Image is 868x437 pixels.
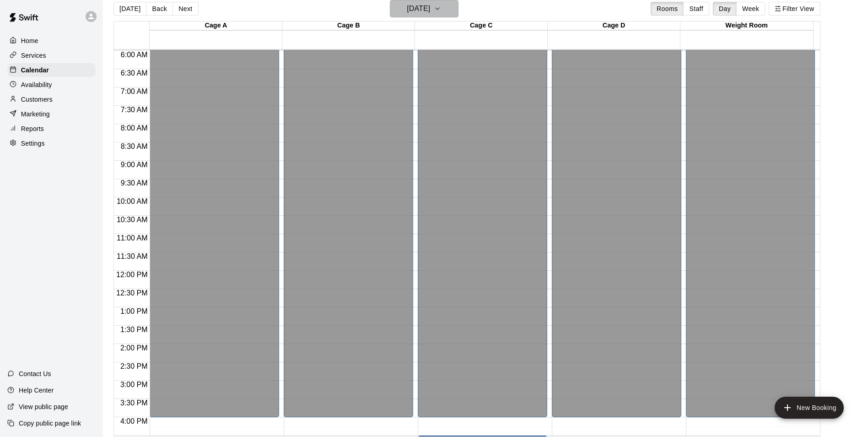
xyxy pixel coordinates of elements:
[7,63,96,77] a: Calendar
[114,252,150,260] span: 11:30 AM
[19,402,68,411] p: View public page
[114,289,150,297] span: 12:30 PM
[415,22,548,30] div: Cage C
[114,234,150,242] span: 11:00 AM
[21,51,46,60] p: Services
[114,216,150,224] span: 10:30 AM
[769,2,820,16] button: Filter View
[118,362,150,370] span: 2:30 PM
[21,80,52,89] p: Availability
[7,122,96,136] a: Reports
[118,326,150,333] span: 1:30 PM
[150,22,282,30] div: Cage A
[119,161,150,169] span: 9:00 AM
[119,142,150,150] span: 8:30 AM
[19,419,81,428] p: Copy public page link
[21,109,50,119] p: Marketing
[651,2,684,16] button: Rooms
[7,78,96,92] a: Availability
[736,2,765,16] button: Week
[114,271,150,279] span: 12:00 PM
[407,2,430,15] h6: [DATE]
[118,381,150,388] span: 3:00 PM
[7,34,96,48] a: Home
[19,386,54,395] p: Help Center
[119,179,150,187] span: 9:30 AM
[118,344,150,352] span: 2:00 PM
[19,369,51,378] p: Contact Us
[119,87,150,95] span: 7:00 AM
[119,69,150,77] span: 6:30 AM
[118,399,150,407] span: 3:30 PM
[173,2,198,16] button: Next
[680,22,813,30] div: Weight Room
[21,36,38,45] p: Home
[118,307,150,315] span: 1:00 PM
[146,2,173,16] button: Back
[114,197,150,205] span: 10:00 AM
[119,124,150,132] span: 8:00 AM
[7,137,96,150] a: Settings
[113,2,146,16] button: [DATE]
[21,95,53,104] p: Customers
[119,106,150,114] span: 7:30 AM
[7,93,96,106] a: Customers
[119,51,150,59] span: 6:00 AM
[21,66,49,75] p: Calendar
[775,397,844,419] button: add
[21,139,45,148] p: Settings
[548,22,680,30] div: Cage D
[282,22,415,30] div: Cage B
[683,2,709,16] button: Staff
[21,124,44,133] p: Reports
[7,107,96,121] a: Marketing
[7,49,96,62] a: Services
[713,2,737,16] button: Day
[118,417,150,425] span: 4:00 PM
